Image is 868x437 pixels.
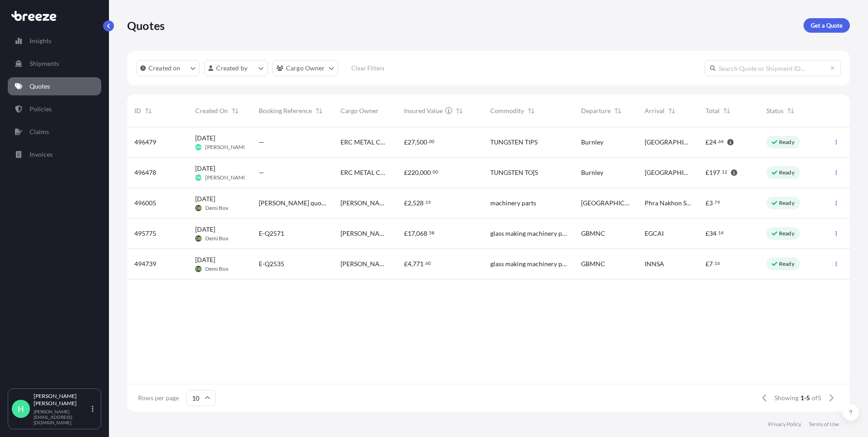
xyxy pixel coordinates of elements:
[705,230,709,237] span: £
[196,204,201,213] span: DB
[774,393,799,402] span: Showing
[413,261,424,267] span: 771
[705,169,709,176] span: £
[259,138,264,147] span: —
[30,59,59,68] p: Shipments
[204,60,268,76] button: createdBy Filter options
[136,60,200,76] button: createdOn Filter options
[420,169,431,176] span: 000
[718,140,724,143] span: 64
[715,262,720,265] span: 16
[717,231,718,234] span: .
[645,138,691,147] span: [GEOGRAPHIC_DATA]
[490,168,538,177] span: TUNGSTEN TO[S
[259,168,264,177] span: —
[490,229,567,238] span: glass making machinery parts and spares
[143,105,154,116] button: Sort
[490,138,538,147] span: TUNGSTEN TIPS
[581,259,605,268] span: GBMNC
[340,199,390,208] span: [PERSON_NAME] Limited
[34,392,90,407] p: [PERSON_NAME] [PERSON_NAME]
[717,140,718,143] span: .
[148,64,181,73] p: Created on
[645,106,665,115] span: Arrival
[809,421,839,428] a: Terms of Use
[205,204,228,212] span: Demi Box
[404,230,408,237] span: £
[715,201,720,204] span: 79
[645,229,664,238] span: EGCAI
[205,235,228,242] span: Demi Box
[196,143,202,152] span: HM
[205,174,248,181] span: [PERSON_NAME]
[721,105,732,116] button: Sort
[314,105,325,116] button: Sort
[30,36,51,45] p: Insights
[8,32,101,50] a: Insights
[134,229,156,238] span: 495775
[718,231,724,234] span: 14
[195,164,215,173] span: [DATE]
[286,64,325,73] p: Cargo Owner
[408,200,411,206] span: 2
[431,170,432,174] span: .
[8,145,101,164] a: Invoices
[713,262,714,265] span: .
[419,169,420,176] span: ,
[134,168,156,177] span: 496478
[779,139,794,146] p: Ready
[428,140,429,143] span: .
[196,173,202,182] span: HM
[433,170,438,174] span: 00
[259,229,284,238] span: E-Q2571
[804,18,850,33] a: Get a Quote
[404,106,443,115] span: Insured Value
[411,261,413,267] span: ,
[195,106,228,115] span: Created On
[428,231,429,234] span: .
[705,261,709,267] span: £
[404,169,408,176] span: £
[196,234,201,243] span: DB
[413,200,424,206] span: 528
[415,139,416,145] span: ,
[404,261,408,267] span: £
[30,127,49,136] p: Claims
[779,260,794,268] p: Ready
[30,82,50,91] p: Quotes
[30,150,53,159] p: Invoices
[713,201,714,204] span: .
[705,106,720,115] span: Total
[408,169,419,176] span: 220
[429,140,434,143] span: 00
[196,264,201,273] span: DB
[779,199,794,207] p: Ready
[490,259,567,268] span: glass making machinery parts and spares
[195,255,215,264] span: [DATE]
[779,230,794,237] p: Ready
[416,139,427,145] span: 500
[645,168,691,177] span: [GEOGRAPHIC_DATA]
[645,259,664,268] span: INNSA
[779,169,794,176] p: Ready
[408,139,415,145] span: 27
[230,105,241,116] button: Sort
[425,262,431,265] span: 60
[581,106,611,115] span: Departure
[8,123,101,141] a: Claims
[766,106,784,115] span: Status
[340,138,390,147] span: ERC METAL COMPANY
[205,265,228,273] span: Demi Box
[340,106,379,115] span: Cargo Owner
[454,105,465,116] button: Sort
[415,230,416,237] span: ,
[134,138,156,147] span: 496479
[720,170,721,174] span: .
[134,106,141,115] span: ID
[216,64,248,73] p: Created by
[424,262,425,265] span: .
[340,229,390,238] span: [PERSON_NAME] Limited
[581,199,630,208] span: [GEOGRAPHIC_DATA]
[195,194,215,204] span: [DATE]
[768,421,801,428] a: Privacy Policy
